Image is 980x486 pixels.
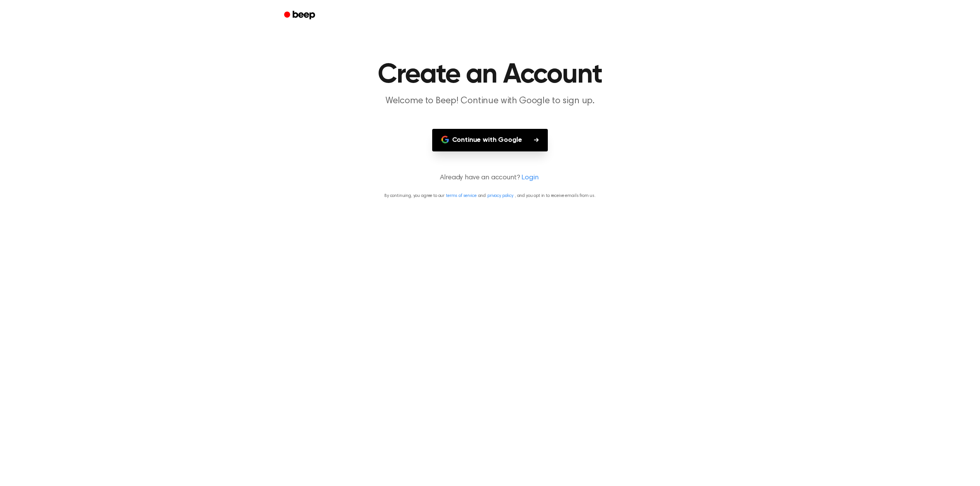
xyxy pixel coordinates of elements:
[487,193,513,198] a: privacy policy
[521,173,538,183] a: Login
[9,192,971,199] p: By continuing, you agree to our and , and you opt in to receive emails from us.
[432,129,548,151] button: Continue with Google
[9,173,971,183] p: Already have an account?
[446,193,476,198] a: terms of service
[279,8,322,23] a: Beep
[343,95,637,107] p: Welcome to Beep! Continue with Google to sign up.
[294,61,686,89] h1: Create an Account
